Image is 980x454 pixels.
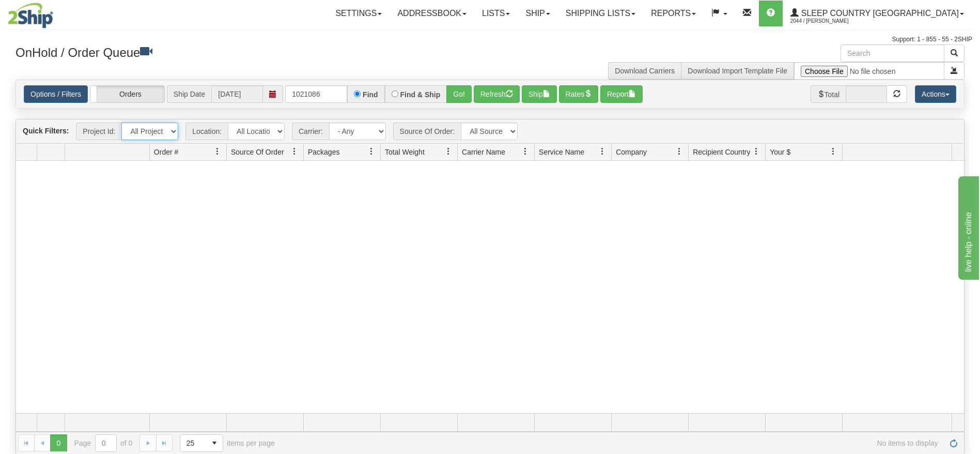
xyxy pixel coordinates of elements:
[688,67,787,75] a: Download Import Template File
[363,143,380,160] a: Packages filter column settings
[770,147,790,157] span: Your $
[643,1,704,26] a: Reports
[74,434,133,452] span: Page of 0
[23,126,69,136] label: Quick Filters:
[841,44,944,62] input: Search
[16,119,964,144] div: grid toolbar
[285,85,347,103] input: Order #
[825,143,842,160] a: Your $ filter column settings
[8,35,972,44] div: Support: 1 - 855 - 55 - 2SHIP
[385,147,425,157] span: Total Weight
[206,435,223,451] span: select
[671,143,688,160] a: Company filter column settings
[956,174,979,280] iframe: chat widget
[180,434,223,452] span: Page sizes drop down
[289,439,938,447] span: No items to display
[15,44,483,59] h3: OnHold / Order Queue
[180,434,275,452] span: items per page
[522,85,557,103] button: Ship
[24,85,88,103] a: Options / Filters
[944,44,965,62] button: Search
[186,438,200,448] span: 25
[517,143,534,160] a: Carrier Name filter column settings
[308,147,339,157] span: Packages
[616,147,647,157] span: Company
[8,3,53,28] img: logo2044.jpg
[783,1,972,26] a: Sleep Country [GEOGRAPHIC_DATA] 2044 / [PERSON_NAME]
[440,143,457,160] a: Total Weight filter column settings
[539,147,584,157] span: Service Name
[474,1,518,26] a: Lists
[286,143,303,160] a: Source Of Order filter column settings
[790,16,868,26] span: 2044 / [PERSON_NAME]
[559,85,599,103] button: Rates
[794,62,944,80] input: Import
[693,147,750,157] span: Recipient Country
[50,434,67,451] span: Page 0
[799,9,959,18] span: Sleep Country [GEOGRAPHIC_DATA]
[915,85,956,103] button: Actions
[154,147,178,157] span: Order #
[8,6,96,19] div: live help - online
[393,123,461,140] span: Source Of Order:
[390,1,474,26] a: Addressbook
[474,85,520,103] button: Refresh
[328,1,390,26] a: Settings
[90,86,164,102] label: Orders
[600,85,643,103] button: Report
[363,91,378,98] label: Find
[231,147,284,157] span: Source Of Order
[76,123,121,140] span: Project Id:
[748,143,765,160] a: Recipient Country filter column settings
[615,67,675,75] a: Download Carriers
[594,143,611,160] a: Service Name filter column settings
[446,85,472,103] button: Go!
[462,147,505,157] span: Carrier Name
[518,1,557,26] a: Ship
[185,123,228,140] span: Location:
[811,85,846,103] span: Total
[400,91,441,98] label: Find & Ship
[209,143,226,160] a: Order # filter column settings
[558,1,643,26] a: Shipping lists
[945,434,962,451] a: Refresh
[167,85,211,103] span: Ship Date
[292,123,329,140] span: Carrier:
